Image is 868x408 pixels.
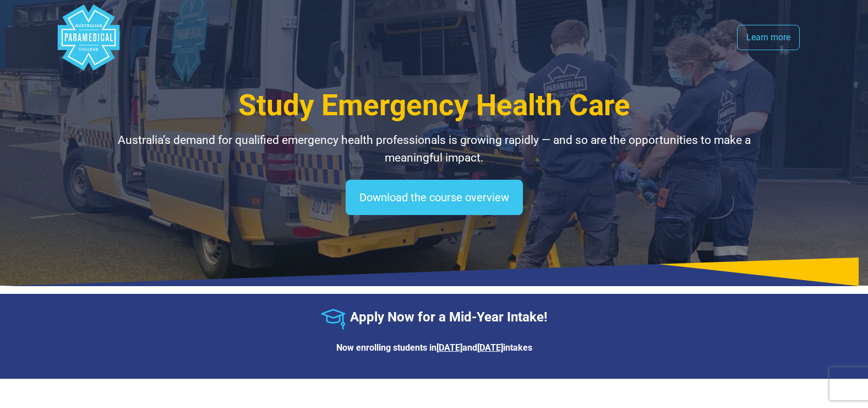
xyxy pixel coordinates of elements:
[436,342,462,353] u: [DATE]
[346,180,523,215] a: Download the course overview
[238,88,630,122] span: Study Emergency Health Care
[56,4,122,71] div: Australian Paramedical College
[350,309,548,325] strong: Apply Now for a Mid-Year Intake!
[336,342,532,353] strong: Now enrolling students in and intakes
[477,342,503,353] u: [DATE]
[737,25,800,50] a: Learn more
[112,132,756,167] p: Australia’s demand for qualified emergency health professionals is growing rapidly — and so are t...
